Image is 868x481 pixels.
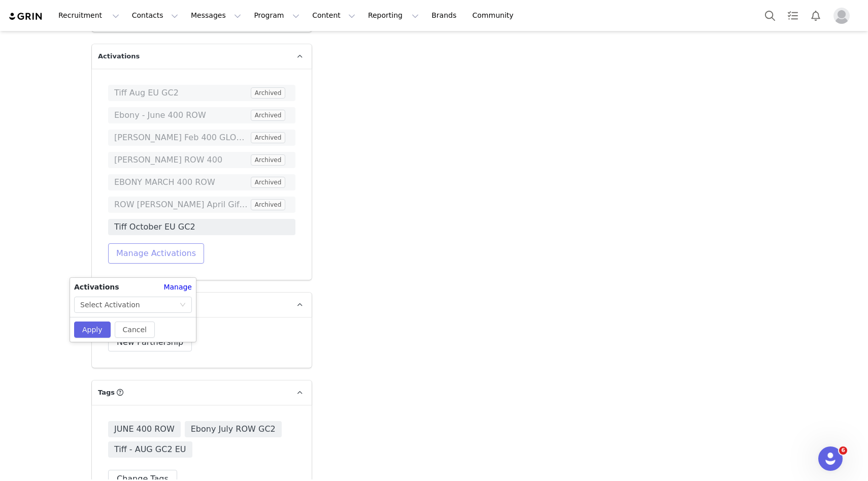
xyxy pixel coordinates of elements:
[251,110,286,121] span: Archived
[251,132,286,143] span: Archived
[52,4,125,27] button: Recruitment
[782,4,804,27] a: Tasks
[251,177,286,188] span: Archived
[251,87,286,99] span: Archived
[248,4,306,27] button: Program
[108,243,204,264] button: Manage Activations
[8,8,417,19] body: Rich Text Area. Press ALT-0 for help.
[74,322,111,338] button: Apply
[251,199,286,210] span: Archived
[108,421,181,437] span: JUNE 400 ROW
[108,441,192,458] span: Tiff - AUG GC2 EU
[114,221,289,233] span: Tiff October EU GC2
[80,297,140,312] div: Select Activation
[114,176,249,188] span: EBONY MARCH 400 ROW
[163,282,192,293] a: Manage
[114,109,249,121] span: Ebony - June 400 ROW
[115,322,155,338] button: Cancel
[74,282,119,293] span: Activations
[185,421,282,437] span: Ebony July ROW GC2
[362,4,425,27] button: Reporting
[306,4,361,27] button: Content
[114,132,249,144] span: [PERSON_NAME] Feb 400 GLOBAL
[114,154,249,166] span: [PERSON_NAME] ROW 400
[805,4,827,27] button: Notifications
[839,446,847,455] span: 6
[251,154,286,166] span: Archived
[466,4,524,27] a: Community
[114,87,249,99] span: Tiff Aug EU GC2
[827,8,860,24] button: Profile
[185,4,247,27] button: Messages
[126,4,184,27] button: Contacts
[114,199,249,211] span: ROW [PERSON_NAME] April Gifting Campaign
[98,51,140,61] span: Activations
[759,4,781,27] button: Search
[818,446,843,471] iframe: Intercom live chat
[425,4,465,27] a: Brands
[98,388,115,398] span: Tags
[833,8,850,24] img: placeholder-profile.jpg
[8,12,44,21] img: grin logo
[108,333,192,351] button: New Partnership
[180,302,186,309] i: icon: down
